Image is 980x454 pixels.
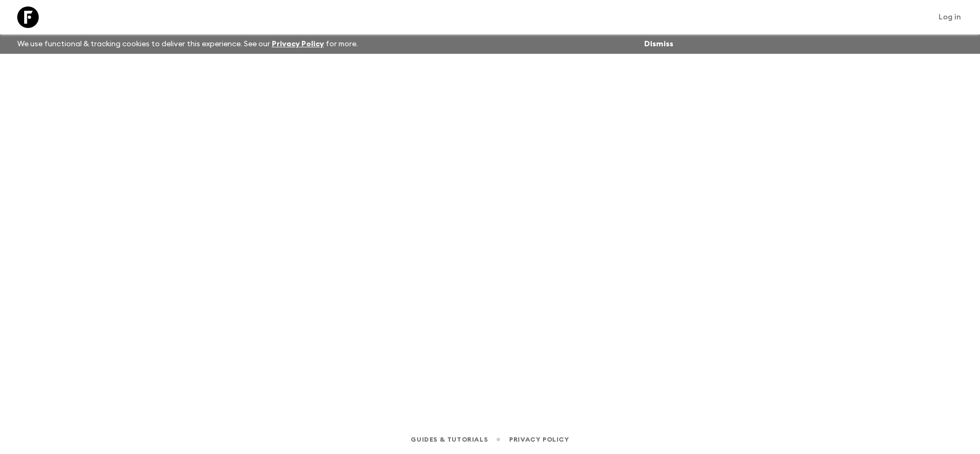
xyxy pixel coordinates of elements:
a: Privacy Policy [509,434,569,445]
a: Guides & Tutorials [411,434,488,445]
p: We use functional & tracking cookies to deliver this experience. See our for more. [13,34,362,54]
a: Log in [933,10,967,25]
a: Privacy Policy [272,40,324,48]
button: Dismiss [641,37,676,52]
